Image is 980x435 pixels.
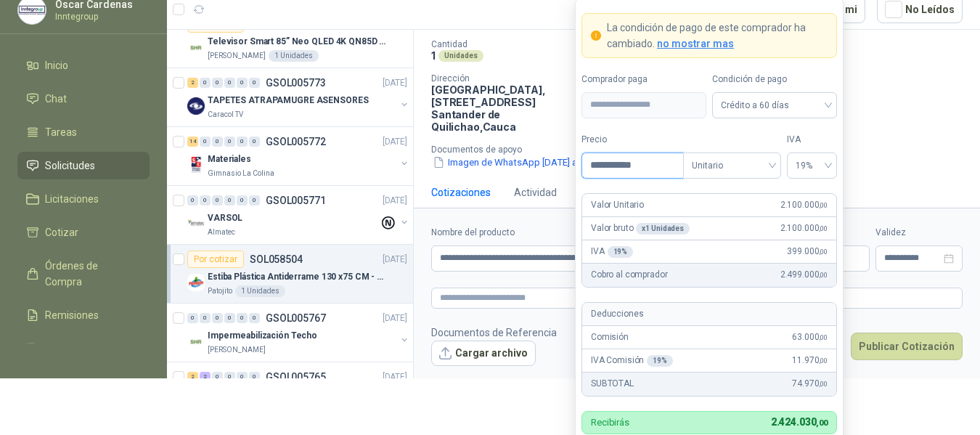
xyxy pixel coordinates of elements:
div: 0 [187,195,198,206]
div: 2 [187,372,198,382]
p: Impermeabilización Techo [208,329,317,343]
label: Comprador paga [581,73,706,86]
p: Patojito [208,285,232,297]
div: 0 [224,372,235,382]
p: [DATE] [383,312,407,325]
a: 0 0 0 0 0 0 GSOL005771[DATE] Company LogoVARSOLAlmatec [187,192,410,238]
div: x 1 Unidades [636,223,690,235]
div: 0 [237,137,248,147]
div: 0 [249,137,260,147]
img: Company Logo [187,215,205,232]
img: Company Logo [187,97,205,115]
a: 2 0 0 0 0 0 GSOL005773[DATE] Company LogoTAPETES ATRAPAMUGRE ASENSORESCaracol TV [187,74,410,121]
p: [PERSON_NAME] [208,344,266,356]
span: Inicio [45,57,68,73]
label: Validez [875,226,963,240]
span: Unitario [692,155,772,176]
div: 0 [187,313,198,323]
span: Configuración [45,341,109,357]
p: Inntegroup [55,12,146,21]
p: Documentos de apoyo [431,145,974,155]
div: 14 [187,137,198,147]
a: 14 0 0 0 0 0 GSOL005772[DATE] Company LogoMaterialesGimnasio La Colina [187,133,410,179]
p: Valor bruto [591,221,690,235]
span: Solicitudes [45,158,95,174]
p: Dirección [431,73,587,84]
div: 0 [224,195,235,206]
div: 0 [249,313,260,323]
a: Por cotizarSOL058504[DATE] Company LogoEstiba Plástica Antiderrame 130 x75 CM - Capacidad 180-200... [167,245,413,304]
label: Nombre del producto [431,226,667,240]
div: Unidades [438,50,483,62]
p: [DATE] [383,194,407,208]
p: Deducciones [591,307,643,321]
p: Cobro al comprador [591,268,667,282]
span: 19% [796,155,828,176]
span: ,00 [819,201,828,209]
p: GSOL005771 [266,195,326,206]
span: Órdenes de Compra [45,258,136,290]
span: exclamation-circle [591,31,601,41]
p: IVA Comisión [591,354,673,367]
p: 1 [431,49,436,62]
div: 0 [224,137,235,147]
p: Cantidad [431,39,617,49]
span: 11.970 [792,354,828,367]
p: Gimnasio La Colina [208,168,274,179]
p: Documentos de Referencia [431,325,557,341]
div: 1 Unidades [269,50,319,62]
span: 74.970 [792,377,828,391]
p: [PERSON_NAME] [208,50,266,62]
a: Licitaciones [17,185,150,213]
p: [DATE] [383,135,407,149]
p: GSOL005767 [266,313,326,323]
a: 2 2 0 0 0 0 GSOL005765[DATE] [187,368,410,415]
p: Recibirás [591,418,629,427]
p: Estiba Plástica Antiderrame 130 x75 CM - Capacidad 180-200 Litros [208,270,388,284]
span: Licitaciones [45,191,99,207]
button: Imagen de WhatsApp [DATE] a las 11.49.15_6a379811.jpg [431,155,691,170]
label: Condición de pago [712,73,837,86]
div: 0 [200,195,211,206]
p: Materiales [208,153,251,166]
p: [DATE] [383,76,407,90]
span: 2.424.030 [771,416,828,428]
span: Chat [45,91,67,107]
span: ,00 [819,333,828,341]
a: Por cotizarSOL058532[DATE] Company LogoTelevisor Smart 85” Neo QLED 4K QN85D (QN85QN85DBKXZL)[PER... [167,9,413,68]
div: 2 [200,372,211,382]
span: no mostrar mas [657,38,734,49]
p: La condición de pago de este comprador ha cambiado. [607,20,828,52]
div: Cotizaciones [431,184,491,200]
a: Inicio [17,52,150,79]
div: 0 [249,372,260,382]
p: TAPETES ATRAPAMUGRE ASENSORES [208,94,369,107]
span: 399.000 [787,245,828,259]
span: ,00 [819,357,828,365]
p: [DATE] [383,370,407,384]
span: ,00 [819,271,828,279]
a: Configuración [17,335,150,362]
p: Caracol TV [208,109,243,121]
p: VARSOL [208,211,242,225]
img: Company Logo [187,38,205,56]
a: Órdenes de Compra [17,252,150,296]
label: IVA [787,133,837,147]
p: Valor Unitario [591,198,644,212]
p: Comisión [591,330,629,344]
div: 0 [224,313,235,323]
button: Cargar archivo [431,341,536,367]
div: 0 [237,372,248,382]
span: Cotizar [45,224,78,240]
p: [GEOGRAPHIC_DATA], [STREET_ADDRESS] Santander de Quilichao , Cauca [431,84,587,133]
span: 2.100.000 [780,198,828,212]
div: 0 [249,78,260,88]
label: Precio [581,133,683,147]
span: ,00 [819,224,828,232]
span: 63.000 [792,330,828,344]
div: 0 [237,78,248,88]
a: Remisiones [17,301,150,329]
p: Televisor Smart 85” Neo QLED 4K QN85D (QN85QN85DBKXZL) [208,35,388,49]
div: 0 [200,78,211,88]
p: GSOL005765 [266,372,326,382]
